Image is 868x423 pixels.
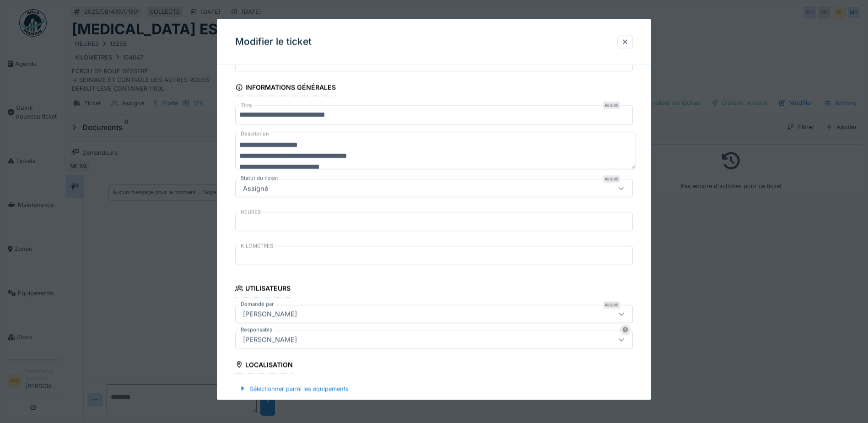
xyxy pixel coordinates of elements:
[235,382,352,395] div: Sélectionner parmi les équipements
[239,242,275,250] label: KILOMETRES
[603,301,620,308] div: Requis
[603,175,620,183] div: Requis
[239,334,301,344] div: [PERSON_NAME]
[239,128,271,140] label: Description
[235,36,312,48] h3: Modifier le ticket
[239,325,275,333] label: Responsable
[239,309,301,319] div: [PERSON_NAME]
[239,300,275,308] label: Demandé par
[239,102,254,109] label: Titre
[239,208,263,216] label: HEURES
[235,282,291,297] div: Utilisateurs
[239,183,272,193] div: Assigné
[235,358,293,373] div: Localisation
[239,174,280,182] label: Statut du ticket
[235,81,336,96] div: Informations générales
[603,102,620,109] div: Requis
